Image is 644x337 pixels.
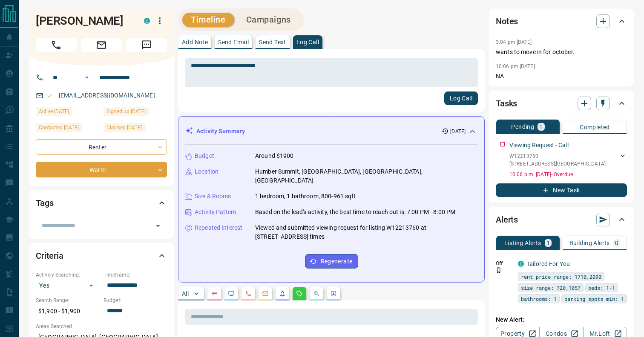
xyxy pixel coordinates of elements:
[195,167,218,176] p: Location
[521,294,557,303] span: bathrooms: 1
[36,162,167,177] div: Warm
[580,124,610,130] p: Completed
[496,209,627,230] div: Alerts
[615,240,618,246] p: 0
[47,93,53,99] svg: Email Valid
[106,107,146,116] span: Signed up [DATE]
[496,63,535,69] p: 10:06 pm [DATE]
[103,297,167,304] p: Budget:
[82,72,92,83] button: Open
[103,271,167,279] p: Timeframe:
[504,240,541,246] p: Listing Alerts
[511,124,534,130] p: Pending
[450,128,466,135] p: [DATE]
[182,291,189,297] p: All
[521,283,581,292] span: size range: 720,1057
[509,152,606,160] p: W12213760
[36,249,63,263] h2: Criteria
[39,123,79,132] span: Contacted [DATE]
[496,267,502,273] svg: Push Notification Only
[152,220,164,232] button: Open
[195,192,231,201] p: Size & Rooms
[509,171,627,178] p: 10:06 p.m. [DATE] - Overdue
[144,18,150,24] div: condos.ca
[36,246,167,266] div: Criteria
[182,13,234,27] button: Timeline
[569,240,610,246] p: Building Alerts
[255,192,356,201] p: 1 bedroom, 1 bathroom, 800-961 sqft
[496,315,627,324] p: New Alert:
[255,208,455,217] p: Based on the lead's activity, the best time to reach out is: 7:00 PM - 8:00 PM
[496,213,518,226] h2: Alerts
[255,167,477,185] p: Humber Summit, [GEOGRAPHIC_DATA], [GEOGRAPHIC_DATA], [GEOGRAPHIC_DATA]
[330,290,337,297] svg: Agent Actions
[444,91,478,105] button: Log Call
[36,38,77,52] span: Call
[509,160,606,168] p: [STREET_ADDRESS] , [GEOGRAPHIC_DATA]
[36,123,99,135] div: Fri Sep 12 2025
[262,290,269,297] svg: Emails
[305,254,358,268] button: Regenerate
[106,123,142,132] span: Claimed [DATE]
[36,139,167,155] div: Renter
[518,261,524,267] div: condos.ca
[496,260,513,267] p: Off
[255,223,477,241] p: Viewed and submitted viewing request for listing W12213760 at [STREET_ADDRESS] times
[296,290,303,297] svg: Requests
[39,107,69,116] span: Active [DATE]
[36,323,167,330] p: Areas Searched:
[211,290,218,297] svg: Notes
[279,290,286,297] svg: Listing Alerts
[496,11,627,31] div: Notes
[36,271,99,279] p: Actively Searching:
[196,127,245,136] p: Activity Summary
[496,183,627,197] button: New Task
[182,39,208,45] p: Add Note
[496,97,517,110] h2: Tasks
[195,208,236,217] p: Activity Pattern
[296,39,319,45] p: Log Call
[496,48,627,57] p: wants to move in for october.
[255,151,294,160] p: Around $1900
[36,304,99,318] p: $1,900 - $1,900
[539,124,543,130] p: 1
[564,294,624,303] span: parking spots min: 1
[218,39,249,45] p: Send Email
[228,290,235,297] svg: Lead Browsing Activity
[36,14,131,28] h1: [PERSON_NAME]
[526,260,570,267] a: Tailored For You
[496,72,627,81] p: NA
[185,123,477,139] div: Activity Summary[DATE]
[496,39,532,45] p: 3:04 pm [DATE]
[245,290,252,297] svg: Calls
[59,92,155,99] a: [EMAIL_ADDRESS][DOMAIN_NAME]
[313,290,320,297] svg: Opportunities
[195,223,242,232] p: Repeated Interest
[521,272,601,281] span: rent price range: 1710,2090
[588,283,615,292] span: beds: 1-1
[259,39,286,45] p: Send Text
[496,93,627,114] div: Tasks
[36,193,167,213] div: Tags
[126,38,167,52] span: Message
[36,107,99,119] div: Fri Sep 12 2025
[238,13,299,27] button: Campaigns
[81,38,122,52] span: Email
[509,141,569,150] p: Viewing Request - Call
[36,297,99,304] p: Search Range:
[36,196,53,210] h2: Tags
[36,279,99,292] div: Yes
[103,123,167,135] div: Fri Sep 12 2025
[103,107,167,119] div: Fri Sep 12 2025
[496,14,518,28] h2: Notes
[195,151,214,160] p: Budget
[546,240,550,246] p: 1
[509,151,627,169] div: W12213760[STREET_ADDRESS],[GEOGRAPHIC_DATA]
